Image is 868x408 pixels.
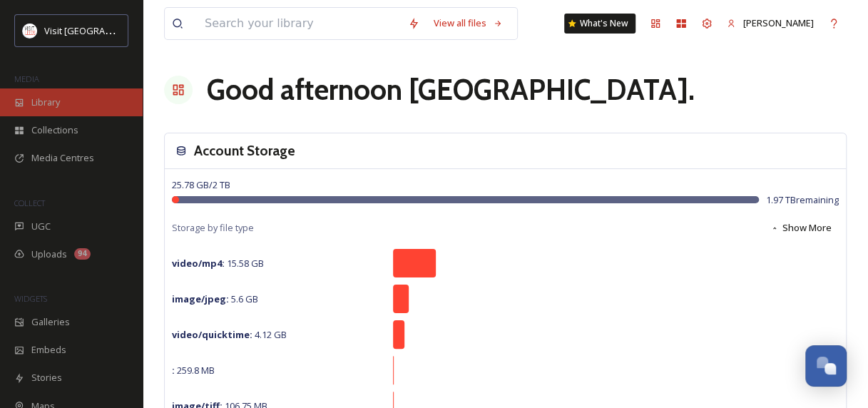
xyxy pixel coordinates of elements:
span: 4.12 GB [172,328,287,341]
a: View all files [427,9,510,37]
button: Open Chat [805,345,847,387]
span: Stories [31,371,62,384]
span: Media Centres [31,151,94,165]
span: MEDIA [14,73,39,84]
span: Storage by file type [172,221,254,235]
span: Embeds [31,343,66,357]
span: 15.58 GB [172,257,264,270]
span: UGC [31,220,51,233]
input: Search your library [198,8,401,39]
strong: image/jpeg : [172,292,229,305]
strong: video/quicktime : [172,328,252,341]
span: Visit [GEOGRAPHIC_DATA] [44,24,155,37]
div: 94 [74,248,91,260]
strong: : [172,364,175,377]
a: What's New [564,14,635,34]
img: download%20(3).png [23,24,37,38]
span: [PERSON_NAME] [743,16,814,29]
strong: video/mp4 : [172,257,225,270]
h1: Good afternoon [GEOGRAPHIC_DATA] . [207,68,695,111]
a: [PERSON_NAME] [720,9,821,37]
span: 25.78 GB / 2 TB [172,178,230,191]
span: 259.8 MB [172,364,215,377]
span: Galleries [31,315,70,329]
span: COLLECT [14,198,45,208]
h3: Account Storage [194,141,295,161]
span: 1.97 TB remaining [766,193,839,207]
button: Show More [763,214,839,242]
span: Collections [31,123,78,137]
span: 5.6 GB [172,292,258,305]
span: WIDGETS [14,293,47,304]
span: Library [31,96,60,109]
span: Uploads [31,248,67,261]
